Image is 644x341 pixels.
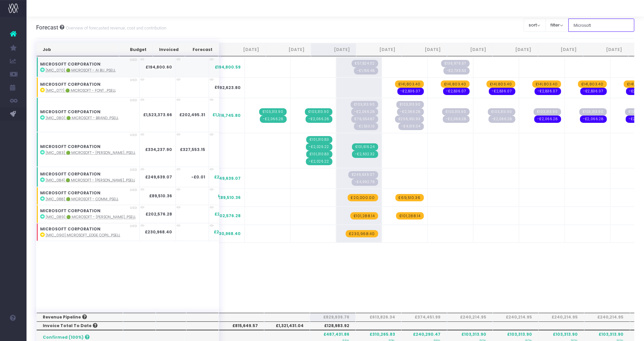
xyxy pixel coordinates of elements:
th: Invoice Total To Date [36,321,123,330]
th: £240,214.95 [447,313,493,321]
span: Streamtime Draft Invoice: null – [MIC_080] 🟢 Microsoft - Brand Retainer FY26 - Brand - Upsell [489,116,515,123]
th: Budget [119,43,153,56]
strong: MICROSOFT CORPORATION [40,171,100,177]
strong: £194,800.60 [146,64,172,70]
strong: MICROSOFT CORPORATION [40,144,100,149]
span: £230,968.40 [214,229,241,235]
span: Streamtime Draft Invoice: null – [MIC_080] 🟢 Microsoft - Brand Retainer FY26 - Brand - Upsell [443,116,470,123]
span: Streamtime Draft Invoice: null – [MIC_080] 🟢 Microsoft - Brand Retainer FY26 - Brand - Upsell - 3 [351,101,378,108]
span: Streamtime Draft Invoice: null – [MIC_080] 🟢 Microsoft - Brand Retainer FY26 - Brand - Upsell - 2 [395,116,424,123]
span: £992,623.80 [214,84,241,90]
th: £815,649.57 [218,321,264,330]
th: Mar 26: activate to sort column ascending [583,43,628,56]
span: £1,316,745.80 [212,113,241,119]
span: wayahead Revenue Forecast Item [346,230,378,237]
strong: MICROSOFT CORPORATION [40,61,100,67]
strong: MICROSOFT CORPORATION [40,81,100,87]
span: wayahead Revenue Forecast Item [487,80,515,88]
span: £194,800.59 [215,64,241,70]
span: Streamtime Draft Invoice: null – [MIC_080] 🟢 Microsoft - Brand Retainer FY26 - Brand - Upsell - 3 [579,108,607,116]
input: Search... [568,19,635,32]
th: £240,214.95 [584,313,630,321]
abbr: [MIC_070] 🟢 Microsoft - AI Business Solutions VI - Brand - Upsell [46,68,116,73]
span: wayahead Revenue Forecast Item [396,212,424,219]
th: Jul 25: activate to sort column ascending [220,43,266,56]
span: wayahead Revenue Forecast Item [348,194,378,201]
td: : [36,77,140,97]
span: wayahead Revenue Forecast Item [441,80,470,88]
span: £1,316,745.80 [212,112,241,118]
span: Forecast [36,24,58,31]
td: : [36,223,140,241]
span: Streamtime Draft Invoice: null – [MIC_080] 🟢 Microsoft - Brand Retainer FY26 - Brand - Upsell - 5 [442,108,470,116]
th: Job: activate to sort column ascending [36,43,119,56]
th: £128,983.92 [310,321,356,330]
span: USD [130,187,137,192]
span: USD [130,223,137,228]
span: wayahead Revenue Forecast Item [395,194,424,201]
strong: MICROSOFT CORPORATION [40,226,100,232]
span: USD [130,205,137,210]
button: filter [546,19,569,32]
span: wayahead Cost Forecast Item [489,88,515,95]
span: Streamtime Invoice: 2472 – [MIC_083] 🟢 Microsoft - Rolling Thunder Approaches & Sizzles - Brand -... [352,143,378,151]
th: Oct 25: activate to sort column ascending [356,43,402,56]
span: USD [130,98,137,103]
span: £202,576.28 [214,211,241,217]
span: Streamtime Draft Invoice: null – [MIC_080] 🟢 Microsoft - Brand Retainer FY26 - Brand - Upsell - 4 [396,101,424,108]
th: Feb 26: activate to sort column ascending [538,43,583,56]
span: Streamtime Invoice: 2458 – [MIC_083] 🟢 Microsoft - Rolling Thunder Approaches & Sizzles - Brand -... [306,151,332,158]
span: Streamtime Draft Invoice: null – [MIC_080] 🟢 Microsoft - Brand Retainer FY26 - Brand - Upsell [354,123,378,130]
strong: £327,553.15 [180,147,205,152]
span: Streamtime Draft Invoice: null – [MIC_080] 🟢 Microsoft - Brand Retainer FY26 - Brand - Upsell - 1 [351,116,378,123]
span: £89,510.36 [218,195,241,201]
abbr: [MIC_090] Microsoft_Edge Copilot Mode Launch Video_Campaign_Upsell [46,233,120,238]
span: £249,639.07 [214,175,241,181]
span: Streamtime Invoice: 2473 – [MIC_083] 🟢 Microsoft - Rolling Thunder Approaches & Sizzles - Brand -... [352,151,378,158]
abbr: [MIC_077] 🟢 Microsoft - Font X - Brand - Upsell [46,88,116,93]
th: £240,214.95 [539,313,584,321]
span: £992,623.80 [214,85,241,91]
span: Streamtime Draft Invoice: null – [MIC_080] 🟢 Microsoft - Brand Retainer FY26 - Brand - Upsell [351,108,378,116]
span: £249,639.07 [214,174,241,180]
strong: £249,639.07 [145,174,172,180]
span: Streamtime Invoice: 2455 – [MIC_080] 🟢 Microsoft - Brand Retainer FY26 - Brand - Upsell - 2 [305,108,332,116]
span: Streamtime Invoice: 2470 – [MIC_083] 🟢 Microsoft - Rolling Thunder Approaches & Sizzles - Brand -... [306,136,332,143]
th: £374,451.99 [401,313,447,321]
abbr: [MIC_080] 🟢 Microsoft - Brand Retainer FY26 - Brand - Upsell [46,116,119,121]
span: Streamtime Invoice: 2424 – [MIC_080] 🟢 Microsoft - Brand Retainer FY26 - Brand - Upsell - 1 [259,108,287,116]
th: Sep 25: activate to sort column ascending [311,43,356,56]
span: wayahead Cost Forecast Item [580,116,607,123]
span: £89,510.36 [218,193,241,199]
abbr: [MIC_089] 🟢 Microsoft - Rolling Thunder - Retainer - Brand - Upsell [46,215,136,219]
span: wayahead Cost Forecast Item [397,88,424,95]
abbr: [MIC_088] 🟢 Microsoft - Commercial RFQ - Brand - Upsell [46,197,119,202]
span: wayahead Revenue Forecast Item [578,80,607,88]
span: Streamtime Draft Invoice: null – [MIC_084] 🟢 Microsoft - Rolling Thunder Templates & Guidelines -... [348,171,378,178]
th: Nov 25: activate to sort column ascending [402,43,447,56]
strong: £202,495.31 [179,112,205,118]
th: Jan 26: activate to sort column ascending [493,43,538,56]
strong: £202,576.28 [146,211,172,217]
span: USD [130,57,137,62]
th: Forecast [185,43,219,56]
span: Streamtime Draft Invoice: null – [MIC_070] 🟢 Microsoft - AI Business Solutions VI - Brand - Upsell [354,67,378,74]
span: Streamtime Draft Invoice: null – [MIC_070] 🟢 Microsoft - AI Business Solutions VI - Brand - Upsel... [441,60,470,67]
span: wayahead Revenue Forecast Item [395,80,424,88]
span: Streamtime Invoice: 2456 – [MIC_080] 🟢 Microsoft - Brand Retainer FY26 - Brand - Upsell [306,116,332,123]
strong: MICROSOFT CORPORATION [40,208,100,214]
td: : [36,205,140,223]
span: Streamtime Draft Invoice: null – [MIC_080] 🟢 Microsoft - Brand Retainer FY26 - Brand - Upsell [398,123,424,130]
span: wayahead Cost Forecast Item [443,88,470,95]
strong: -£0.01 [191,174,205,180]
td: : [36,167,140,187]
button: sort [524,19,546,32]
img: images/default_profile_image.png [8,328,18,338]
th: £829,939.76 [310,313,356,321]
span: USD [130,167,137,172]
th: £1,321,431.04 [264,321,310,330]
span: Streamtime Draft Invoice: null – [MIC_084] 🟢 Microsoft - Rolling Thunder Templates & Guidelines -... [352,178,378,186]
strong: £89,510.36 [149,193,172,199]
td: : [36,187,140,205]
span: Streamtime Invoice: 2460 – [MIC_083] 🟢 Microsoft - Rolling Thunder Approaches & Sizzles - Brand -... [306,158,332,165]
